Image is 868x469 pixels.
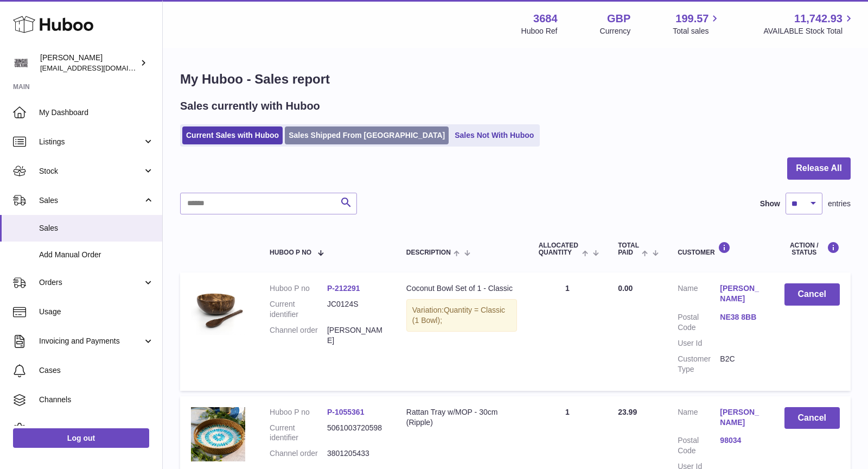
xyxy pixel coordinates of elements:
span: Total sales [673,26,721,36]
span: Usage [39,307,154,317]
span: 11,742.93 [794,11,843,26]
a: 199.57 Total sales [673,11,721,36]
span: Listings [39,137,143,147]
dt: Name [678,407,720,430]
a: P-1055361 [327,408,365,416]
img: theinternationalventure@gmail.com [13,55,29,71]
span: 23.99 [618,408,637,416]
dd: JC0124S [327,299,385,320]
div: Action / Status [784,242,840,256]
span: Sales [39,195,143,206]
h1: My Huboo - Sales report [180,71,851,88]
dt: Customer Type [678,354,720,375]
strong: 3684 [533,11,558,26]
div: Rattan Tray w/MOP - 30cm (Ripple) [406,407,517,428]
span: Description [406,249,451,256]
span: 199.57 [675,11,709,26]
span: Add Manual Order [39,250,154,260]
span: Channels [39,395,154,405]
strong: GBP [607,11,630,26]
dt: Name [678,283,720,307]
span: Huboo P no [270,249,311,256]
a: [PERSON_NAME] [720,407,762,428]
dt: Channel order [270,325,327,346]
div: [PERSON_NAME] [40,53,138,73]
dt: Huboo P no [270,283,327,294]
div: Variation: [406,299,517,332]
span: Orders [39,277,143,288]
label: Show [760,199,780,209]
button: Release All [787,157,851,180]
a: P-212291 [327,284,360,293]
span: Sales [39,223,154,233]
span: AVAILABLE Stock Total [763,26,855,36]
span: Cases [39,365,154,376]
dt: User Id [678,338,720,348]
div: Currency [600,26,631,36]
div: Coconut Bowl Set of 1 - Classic [406,283,517,294]
span: ALLOCATED Quantity [539,242,579,256]
a: Sales Not With Huboo [451,126,538,144]
dt: Current identifier [270,423,327,443]
a: 98034 [720,435,762,446]
span: 0.00 [618,284,633,293]
a: Sales Shipped From [GEOGRAPHIC_DATA] [285,126,449,144]
dt: Postal Code [678,435,720,456]
td: 1 [528,272,607,390]
span: My Dashboard [39,107,154,118]
dd: 3801205433 [327,448,385,459]
dd: [PERSON_NAME] [327,325,385,346]
button: Cancel [784,407,840,429]
span: Total paid [618,242,639,256]
span: entries [828,199,851,209]
dt: Channel order [270,448,327,459]
img: 36841692709551.png [191,283,245,335]
dd: B2C [720,354,762,375]
dd: 5061003720598 [327,423,385,443]
span: Invoicing and Payments [39,336,143,346]
span: [EMAIL_ADDRESS][DOMAIN_NAME] [40,64,159,72]
a: 11,742.93 AVAILABLE Stock Total [763,11,855,36]
a: Log out [13,428,149,448]
a: Current Sales with Huboo [182,126,283,144]
button: Cancel [784,283,840,306]
a: NE38 8BB [720,312,762,322]
img: 1755780333.jpg [191,407,245,461]
div: Customer [678,242,762,256]
a: [PERSON_NAME] [720,283,762,304]
span: Settings [39,424,154,434]
span: Stock [39,166,143,176]
div: Huboo Ref [521,26,558,36]
dt: Postal Code [678,312,720,333]
dt: Current identifier [270,299,327,320]
h2: Sales currently with Huboo [180,99,320,113]
dt: Huboo P no [270,407,327,417]
span: Quantity = Classic (1 Bowl); [412,306,505,325]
